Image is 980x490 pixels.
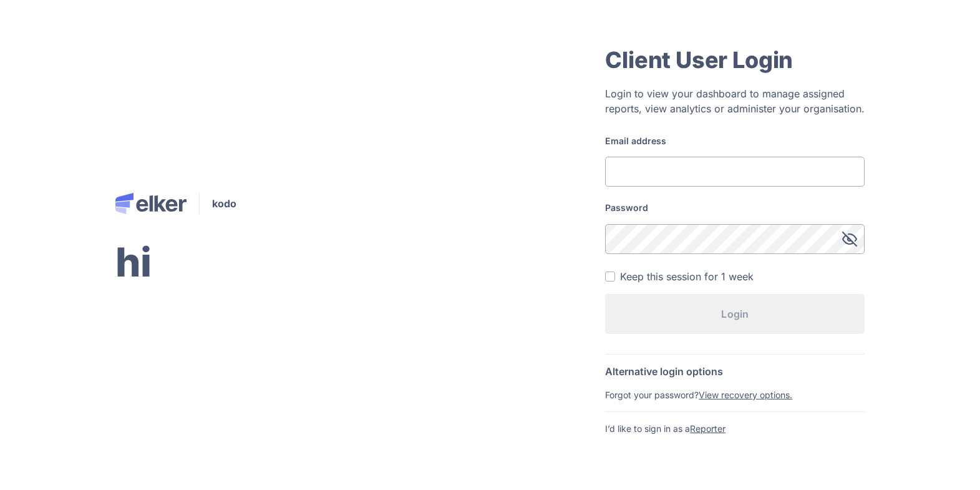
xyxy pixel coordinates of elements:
[690,423,725,434] a: Reporter
[605,365,865,378] div: Alternative login options
[605,388,865,401] div: Forgot your password?
[605,422,865,435] div: I’d like to sign in as a
[115,193,187,214] img: Elker
[699,390,792,400] a: View recovery options.
[620,269,754,284] div: Keep this session for 1 week
[605,135,865,147] label: Email address
[115,238,236,287] h2: hi
[605,86,865,116] div: Login to view your dashboard to manage assigned reports, view analytics or administer your organi...
[605,45,865,75] div: Client User Login
[212,196,236,211] span: kodo
[605,202,865,213] label: Password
